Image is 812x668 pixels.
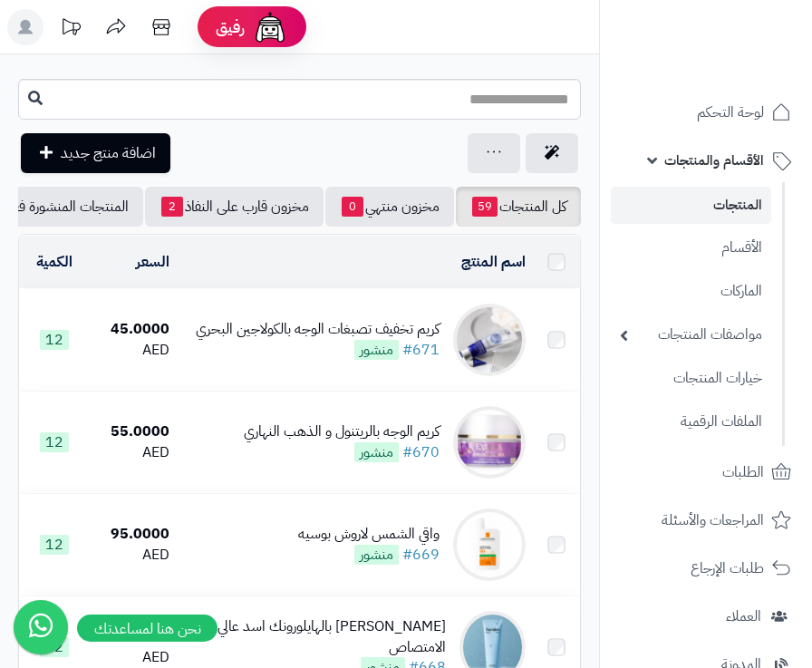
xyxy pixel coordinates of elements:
a: اسم المنتج [461,251,526,273]
a: #669 [402,544,440,566]
span: 2 [161,197,183,217]
a: الماركات [611,272,771,311]
span: منشور [354,545,399,565]
a: المراجعات والأسئلة [611,499,801,542]
a: اضافة منتج جديد [21,133,170,173]
a: الملفات الرقمية [611,402,771,441]
div: 55.0000 [97,421,169,442]
div: AED [97,545,169,566]
span: اضافة منتج جديد [61,142,156,164]
a: السعر [136,251,169,273]
div: 95.0000 [97,524,169,545]
a: #671 [402,339,440,361]
span: منشور [354,442,399,462]
img: كريم تخفيف تصبغات الوجه بالكولاجين البحري [453,304,526,376]
span: الطلبات [722,460,764,485]
a: العملاء [611,595,801,638]
a: لوحة التحكم [611,91,801,134]
span: رفيق [216,16,245,38]
span: 59 [472,197,498,217]
a: مخزون قارب على النفاذ2 [145,187,324,227]
span: الأقسام والمنتجات [664,148,764,173]
a: #670 [402,441,440,463]
div: [PERSON_NAME] بالهايلورونك اسد عالي الامتصاص [184,616,447,658]
span: 12 [40,330,69,350]
span: 0 [342,197,363,217]
a: المنتجات [611,187,771,224]
div: واقي الشمس لاروش بوسيه [298,524,440,545]
span: 12 [40,432,69,452]
a: طلبات الإرجاع [611,547,801,590]
a: كل المنتجات59 [456,187,581,227]
span: المراجعات والأسئلة [662,508,764,533]
a: تحديثات المنصة [48,9,93,50]
a: الكمية [36,251,72,273]
div: AED [97,340,169,361]
div: كريم الوجه بالريتنول و الذهب النهاري [244,421,440,442]
a: مواصفات المنتجات [611,315,771,354]
span: لوحة التحكم [697,100,764,125]
div: كريم تخفيف تصبغات الوجه بالكولاجين البحري [196,319,440,340]
span: منشور [354,340,399,360]
img: ai-face.png [252,9,288,45]
span: طلبات الإرجاع [691,556,764,581]
img: كريم الوجه بالريتنول و الذهب النهاري [453,406,526,479]
div: 45.0000 [97,319,169,340]
span: 12 [40,535,69,555]
img: logo-2.png [689,35,795,73]
a: الطلبات [611,450,801,494]
a: الأقسام [611,228,771,267]
img: واقي الشمس لاروش بوسيه [453,508,526,581]
a: مخزون منتهي0 [325,187,454,227]
div: AED [97,442,169,463]
div: AED [97,647,169,668]
span: العملاء [726,604,761,629]
a: خيارات المنتجات [611,359,771,398]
